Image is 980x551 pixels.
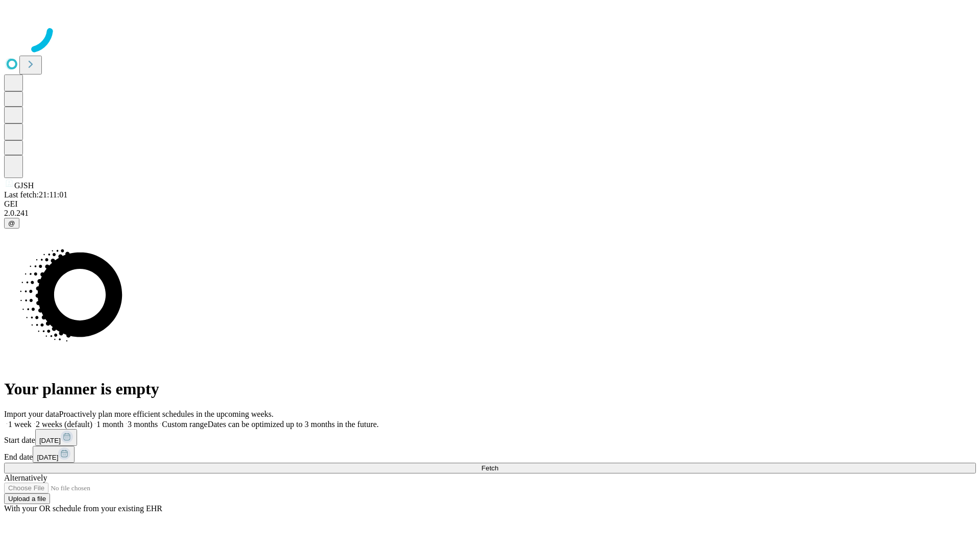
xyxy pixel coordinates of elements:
[33,446,75,463] button: [DATE]
[4,463,976,473] button: Fetch
[4,380,976,398] h1: Your planner is empty
[162,420,207,429] span: Custom range
[4,429,976,446] div: Start date
[481,464,498,472] span: Fetch
[128,420,158,429] span: 3 months
[4,190,67,199] span: Last fetch: 21:11:01
[8,420,32,429] span: 1 week
[96,420,124,429] span: 1 month
[4,410,59,418] span: Import your data
[4,199,976,209] div: GEI
[4,504,162,513] span: With your OR schedule from your existing EHR
[35,429,77,446] button: [DATE]
[59,410,274,418] span: Proactively plan more efficient schedules in the upcoming weeks.
[4,218,19,229] button: @
[39,437,61,444] span: [DATE]
[208,420,379,429] span: Dates can be optimized up to 3 months in the future.
[4,446,976,463] div: End date
[4,473,47,482] span: Alternatively
[8,219,15,227] span: @
[4,209,976,218] div: 2.0.241
[14,181,34,190] span: GJSH
[4,493,50,504] button: Upload a file
[37,454,58,461] span: [DATE]
[36,420,92,429] span: 2 weeks (default)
